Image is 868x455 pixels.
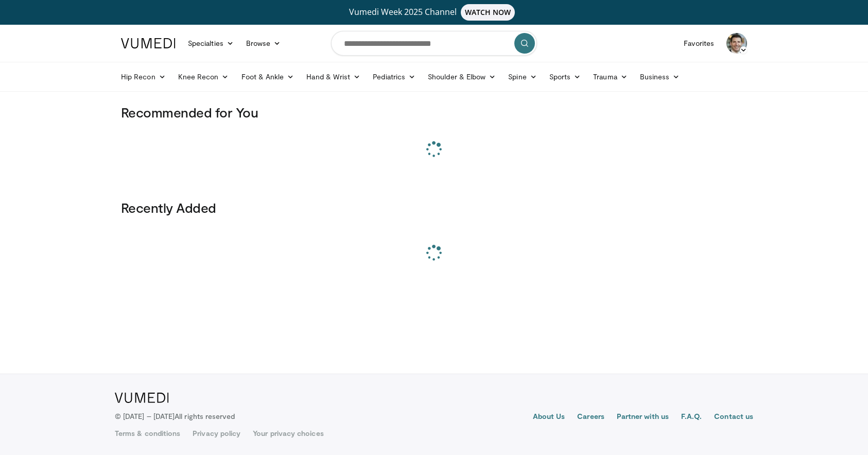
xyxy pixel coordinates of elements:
a: Sports [543,66,587,87]
a: Trauma [587,66,634,87]
span: WATCH NOW [461,4,515,21]
a: Browse [240,33,287,54]
a: Business [634,66,686,87]
a: Pediatrics [367,66,422,87]
a: Shoulder & Elbow [422,66,502,87]
a: About Us [533,411,565,424]
p: © [DATE] – [DATE] [115,411,235,422]
a: Careers [577,411,604,424]
img: Avatar [726,33,747,54]
a: Knee Recon [172,66,235,87]
img: VuMedi Logo [115,393,169,403]
a: Your privacy choices [253,428,323,439]
a: Foot & Ankle [235,66,301,87]
a: Spine [502,66,543,87]
a: Privacy policy [193,428,240,439]
a: Specialties [182,33,240,54]
a: Hand & Wrist [300,66,367,87]
a: F.A.Q. [681,411,702,424]
a: Terms & conditions [115,428,180,439]
a: Hip Recon [115,66,172,87]
h3: Recommended for You [121,104,747,121]
a: Contact us [714,411,753,424]
input: Search topics, interventions [331,31,537,56]
h3: Recently Added [121,199,747,216]
span: All rights reserved [175,412,235,420]
a: Vumedi Week 2025 ChannelWATCH NOW [123,4,745,21]
a: Favorites [678,33,720,54]
a: Partner with us [617,411,669,424]
img: VuMedi Logo [121,38,176,48]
